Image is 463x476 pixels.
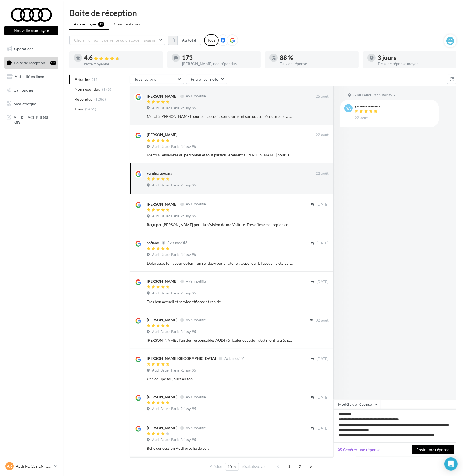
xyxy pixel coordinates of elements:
div: Boîte de réception [69,9,456,17]
a: Boîte de réception12 [3,57,60,69]
span: (1286) [94,97,106,101]
span: Opérations [14,46,33,51]
span: Campagnes [14,88,33,92]
a: AR Audi ROISSY EN [GEOGRAPHIC_DATA] [4,461,58,471]
span: 22 août [316,133,329,138]
span: Avis modifié [186,202,206,206]
button: Nouvelle campagne [4,26,58,35]
span: Avis modifié [224,356,244,361]
span: résultats/page [242,464,265,469]
span: Choisir un point de vente ou un code magasin [74,38,155,42]
span: [DATE] [317,279,329,284]
span: 25 août [316,94,329,99]
div: [PERSON_NAME] [147,94,177,99]
div: Belle concession Audi proche de cdg [147,446,293,451]
a: AFFICHAGE PRESSE MD [3,112,60,128]
div: Délai de réponse moyen [378,62,452,66]
span: 22 août [355,116,368,121]
span: AFFICHAGE PRESSE MD [14,114,56,125]
span: Audi Bauer Paris Roissy 95 [152,252,196,257]
div: [PERSON_NAME] [147,279,177,284]
a: Médiathèque [3,98,60,110]
span: 22 août [316,171,329,176]
div: [PERSON_NAME] [147,317,177,323]
button: Choisir un point de vente ou un code magasin [69,36,165,45]
span: Audi Bauer Paris Roissy 95 [152,183,196,188]
div: yamina aouana [147,171,172,176]
button: Modèle de réponse [333,400,381,409]
button: Tous les avis [130,75,184,84]
button: Filtrer par note [186,75,227,84]
div: yamina aouana [355,104,380,108]
button: 10 [225,463,239,471]
span: Audi Bauer Paris Roissy 95 [152,214,196,219]
button: Au total [168,36,201,45]
span: Audi Bauer Paris Roissy 95 [152,437,196,442]
span: Médiathèque [14,101,36,106]
div: Merci à l'ensemble du personnel et tout particulièrement à [PERSON_NAME] pour leur acceuil et leu... [147,152,293,158]
div: Reçu par [PERSON_NAME] pour la révision de ma Voiture. Très efficace et rapide comme service. Je ... [147,222,293,227]
div: [PERSON_NAME][GEOGRAPHIC_DATA] [147,356,216,361]
div: Tous [204,34,219,46]
div: [PERSON_NAME], l'un des responsables AUDI véhicules occasion s'est montré très professionnel et m... [147,338,293,343]
span: Afficher [210,464,222,469]
a: Campagnes [3,84,60,96]
span: ya [346,106,351,111]
div: Open Intercom Messenger [444,457,458,471]
span: 10 [228,465,232,469]
div: [PERSON_NAME] [147,132,177,138]
div: 12 [50,61,56,65]
span: Boîte de réception [14,60,45,65]
span: Avis modifié [186,426,206,430]
div: 173 [182,55,256,61]
span: 1 [285,462,294,471]
button: Au total [177,36,201,45]
div: Taux de réponse [280,62,354,66]
span: (175) [102,87,112,92]
span: Audi Bauer Paris Roissy 95 [152,144,196,149]
div: Très bon accueil et service efficace et rapide [147,299,293,305]
span: Avis modifié [186,279,206,284]
span: Avis modifié [186,94,206,98]
span: Tous les avis [134,77,156,81]
div: [PERSON_NAME] [147,425,177,431]
span: 02 août [316,318,329,323]
div: [PERSON_NAME] [147,202,177,207]
span: Non répondus [75,87,100,92]
a: Visibilité en ligne [3,71,60,82]
div: Merci à [PERSON_NAME] pour son accueil, son sourire et surtout son écoute , elle a pris le temps ... [147,114,293,119]
span: [DATE] [317,241,329,246]
div: 88 % [280,55,354,61]
span: Audi Bauer Paris Roissy 95 [152,106,196,111]
button: Poster ma réponse [412,445,454,454]
div: [PERSON_NAME] non répondus [182,62,256,66]
span: [DATE] [317,426,329,431]
span: 2 [295,462,304,471]
span: AR [7,463,12,469]
span: Visibilité en ligne [15,74,44,79]
span: (1461) [85,107,96,111]
div: 4.6 [84,55,159,61]
a: Opérations [3,43,60,55]
span: Audi Bauer Paris Roissy 95 [152,291,196,296]
div: 3 jours [378,55,452,61]
span: [DATE] [317,202,329,207]
span: Audi Bauer Paris Roissy 95 [152,368,196,373]
span: Audi Bauer Paris Roissy 95 [152,329,196,334]
span: Avis modifié [186,318,206,322]
div: Délai assez long pour obtenir un rendez-vous a l'atelier. Cependant, l'accueil a été parfait. Mer... [147,261,293,266]
span: Répondus [75,97,92,102]
div: sofiane [147,240,159,246]
span: Commentaires [114,21,140,27]
div: [PERSON_NAME] [147,394,177,400]
div: Une équipe toujours au top [147,376,293,382]
span: Tous [75,106,83,112]
span: Audi Bauer Paris Roissy 95 [152,407,196,411]
span: Avis modifié [167,241,187,245]
button: Générer une réponse [336,446,383,453]
span: [DATE] [317,395,329,400]
span: Avis modifié [186,395,206,399]
span: Audi Bauer Paris Roissy 95 [353,93,398,98]
span: [DATE] [317,357,329,361]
